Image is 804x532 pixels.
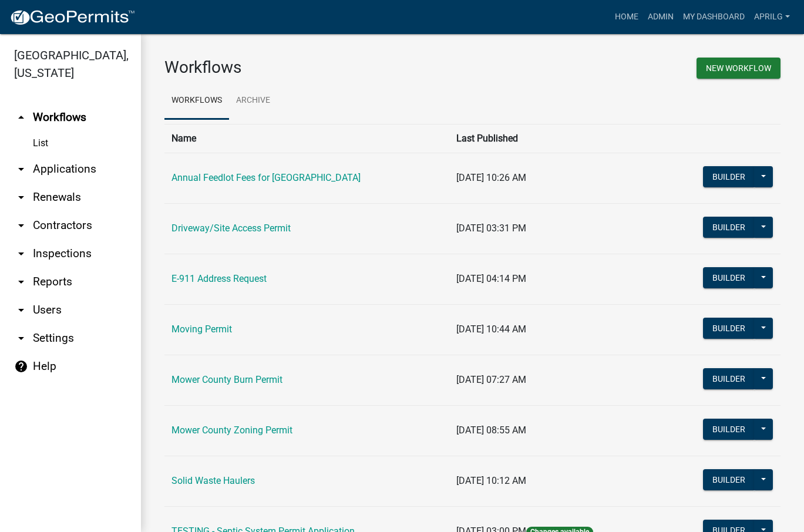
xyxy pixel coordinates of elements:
i: arrow_drop_down [14,162,28,176]
span: [DATE] 04:14 PM [456,273,526,284]
a: Mower County Burn Permit [171,374,282,385]
i: arrow_drop_down [14,247,28,261]
h3: Workflows [164,58,464,78]
i: arrow_drop_down [14,218,28,233]
a: aprilg [749,6,795,28]
span: [DATE] 10:12 AM [456,475,526,486]
th: Name [164,124,449,153]
a: Mower County Zoning Permit [171,425,292,436]
a: Moving Permit [171,324,232,335]
span: [DATE] 08:55 AM [456,425,526,436]
a: Driveway/Site Access Permit [171,223,291,234]
button: Builder [703,469,755,490]
span: [DATE] 07:27 AM [456,374,526,385]
i: arrow_drop_up [14,110,28,124]
a: Workflows [164,82,229,120]
span: [DATE] 10:44 AM [456,324,526,335]
button: Builder [703,166,755,187]
a: Home [610,6,643,28]
a: Archive [229,82,277,120]
span: [DATE] 03:31 PM [456,223,526,234]
button: Builder [703,267,755,288]
a: My Dashboard [678,6,749,28]
button: Builder [703,419,755,440]
button: New Workflow [697,58,781,79]
i: arrow_drop_down [14,303,28,317]
i: arrow_drop_down [14,275,28,289]
a: Solid Waste Haulers [171,475,255,486]
th: Last Published [449,124,661,153]
i: help [14,359,28,373]
button: Builder [703,217,755,238]
a: Annual Feedlot Fees for [GEOGRAPHIC_DATA] [171,172,361,183]
button: Builder [703,368,755,389]
span: [DATE] 10:26 AM [456,172,526,183]
i: arrow_drop_down [14,331,28,345]
i: arrow_drop_down [14,190,28,204]
a: E-911 Address Request [171,273,267,284]
button: Builder [703,318,755,339]
a: Admin [643,6,678,28]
